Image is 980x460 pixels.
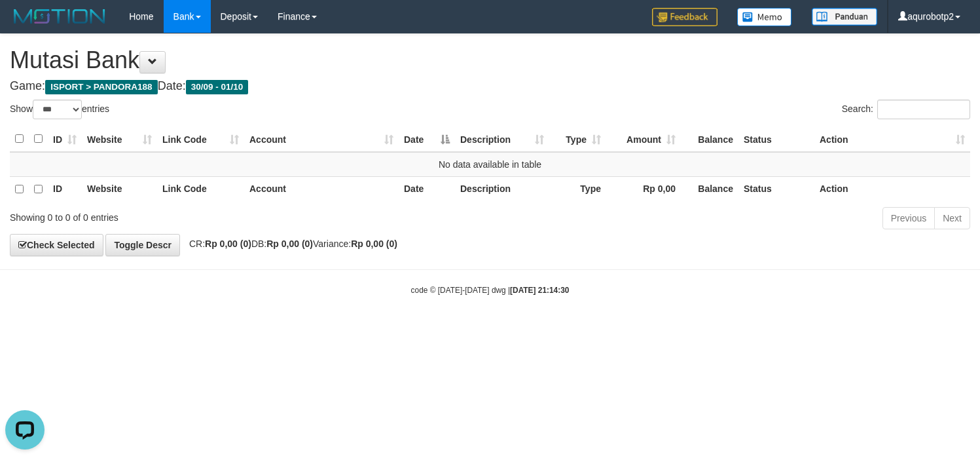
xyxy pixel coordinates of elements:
[549,176,606,201] th: Type
[244,126,399,152] th: Account: activate to sort column ascending
[399,126,455,152] th: Date: activate to sort column descending
[652,8,717,26] img: Feedback.jpg
[10,47,970,73] h1: Mutasi Bank
[351,239,397,249] strong: Rp 0,00 (0)
[10,100,109,119] label: Show entries
[10,80,970,93] h4: Game: Date:
[399,176,455,201] th: Date
[10,7,109,26] img: MOTION_logo.png
[738,176,814,201] th: Status
[882,207,935,229] a: Previous
[205,239,251,249] strong: Rp 0,00 (0)
[549,126,606,152] th: Type: activate to sort column ascending
[48,176,82,201] th: ID
[157,176,244,201] th: Link Code
[606,126,681,152] th: Amount: activate to sort column ascending
[105,234,180,256] a: Toggle Descr
[33,100,82,119] select: Showentries
[842,100,970,119] label: Search:
[186,80,249,94] span: 30/09 - 01/10
[183,239,397,249] span: CR: DB: Variance:
[812,8,877,26] img: panduan.png
[10,206,399,224] div: Showing 0 to 0 of 0 entries
[411,286,570,295] small: code © [DATE]-[DATE] dwg |
[10,234,103,256] a: Check Selected
[606,176,681,201] th: Rp 0,00
[82,126,157,152] th: Website: activate to sort column ascending
[510,286,569,295] strong: [DATE] 21:14:30
[48,126,82,152] th: ID: activate to sort column ascending
[45,80,158,94] span: ISPORT > PANDORA188
[244,176,399,201] th: Account
[82,176,157,201] th: Website
[157,126,244,152] th: Link Code: activate to sort column ascending
[681,126,738,152] th: Balance
[455,126,549,152] th: Description: activate to sort column ascending
[877,100,970,119] input: Search:
[5,5,45,45] button: Open LiveChat chat widget
[814,176,970,201] th: Action
[681,176,738,201] th: Balance
[10,152,970,177] td: No data available in table
[266,239,313,249] strong: Rp 0,00 (0)
[814,126,970,152] th: Action: activate to sort column ascending
[455,176,549,201] th: Description
[934,207,970,229] a: Next
[738,126,814,152] th: Status
[737,8,792,26] img: Button%20Memo.svg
